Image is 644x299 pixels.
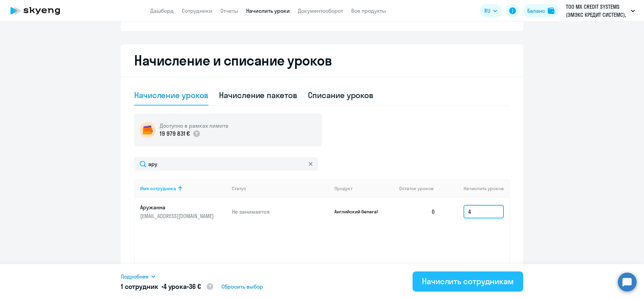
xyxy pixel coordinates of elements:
div: Имя сотрудника [140,185,176,191]
p: [EMAIL_ADDRESS][DOMAIN_NAME] [140,212,215,220]
div: Продукт [334,185,353,191]
a: Начислить уроки [246,7,290,14]
div: Баланс [527,7,545,15]
span: RU [484,7,490,15]
img: wallet-circle.png [140,122,156,138]
a: Аружанна[EMAIL_ADDRESS][DOMAIN_NAME] [140,204,226,220]
h5: Доступно в рамках лимита [160,122,228,129]
div: Начислить сотрудникам [422,276,514,287]
a: Сотрудники [182,7,212,14]
h2: Начисление и списание уроков [134,52,510,69]
button: Балансbalance [523,4,558,17]
div: Статус [232,185,246,191]
div: Продукт [334,185,394,191]
span: 4 урока [163,282,187,291]
a: Все продукты [351,7,386,14]
div: Начисление пакетов [219,90,297,100]
div: Списание уроков [308,90,374,100]
a: Отчеты [220,7,238,14]
button: Начислить сотрудникам [413,271,523,292]
div: Начисление уроков [134,90,208,100]
a: Дашборд [150,7,174,14]
button: ТОО MX CREDIT SYSTEMS (ЭМЭКС КРЕДИТ СИСТЕМС), Договор (постоплата) [562,3,638,19]
img: balance [548,7,554,14]
span: 36 € [189,282,201,291]
p: Не занимается [232,208,329,215]
span: Остаток уроков [399,185,434,191]
button: RU [480,4,502,17]
td: 0 [394,198,441,226]
p: ТОО MX CREDIT SYSTEMS (ЭМЭКС КРЕДИТ СИСТЕМС), Договор (постоплата) [566,3,628,19]
div: Статус [232,185,329,191]
div: Имя сотрудника [140,185,226,191]
p: Английский General [334,209,385,215]
span: Сбросить выбор [221,283,263,291]
span: Подробнее [121,272,149,281]
p: Аружанна [140,204,215,211]
th: Начислить уроков [441,179,509,198]
p: 19 979 831 € [160,129,190,138]
div: Остаток уроков [399,185,441,191]
h5: 1 сотрудник • • [121,282,214,292]
input: Поиск по имени, email, продукту или статусу [134,157,318,171]
a: Документооборот [298,7,343,14]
